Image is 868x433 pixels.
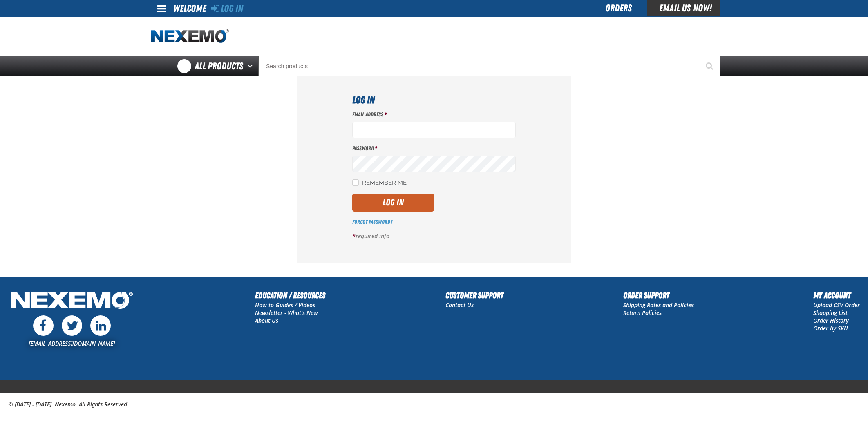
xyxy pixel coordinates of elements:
[623,301,694,309] a: Shipping Rates and Policies
[700,56,720,76] button: Start Searching
[255,301,315,309] a: How to Guides / Videos
[255,289,325,301] h2: Education / Resources
[813,289,860,301] h2: My Account
[352,194,434,212] button: Log In
[255,317,278,324] a: About Us
[813,301,860,309] a: Upload CSV Order
[29,339,115,347] a: [EMAIL_ADDRESS][DOMAIN_NAME]
[8,289,135,313] img: Nexemo Logo
[813,309,848,317] a: Shopping List
[352,179,359,186] input: Remember Me
[623,289,694,301] h2: Order Support
[445,301,474,309] a: Contact Us
[245,56,258,76] button: Open All Products pages
[352,179,407,187] label: Remember Me
[151,29,229,44] img: Nexemo logo
[352,232,516,240] p: required info
[151,29,229,44] a: Home
[258,56,720,76] input: Search
[813,317,849,324] a: Order History
[195,59,243,74] span: All Products
[352,219,392,225] a: Forgot Password?
[352,111,516,118] label: Email Address
[352,93,516,107] h1: Log In
[445,289,503,301] h2: Customer Support
[623,309,662,317] a: Return Policies
[352,145,516,152] label: Password
[211,3,243,14] a: Log In
[255,309,318,317] a: Newsletter - What's New
[813,324,848,332] a: Order by SKU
